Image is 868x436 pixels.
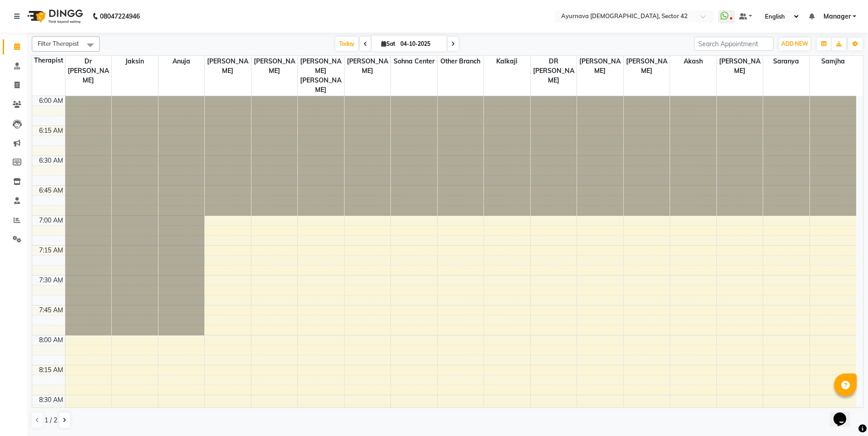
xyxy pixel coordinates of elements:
div: 6:00 AM [37,96,65,106]
span: Manager [824,12,851,21]
span: [PERSON_NAME] [717,56,763,77]
div: Therapist [32,56,65,65]
span: [PERSON_NAME] [345,56,391,77]
input: Search Appointment [694,37,774,51]
span: 1 / 2 [44,416,57,425]
div: 7:45 AM [37,305,65,315]
div: 7:00 AM [37,216,65,225]
span: [PERSON_NAME] [205,56,251,77]
span: Samjha [810,56,856,67]
div: 8:30 AM [37,395,65,405]
span: Jaksin [112,56,158,67]
input: 2025-10-04 [398,37,443,51]
div: 6:45 AM [37,186,65,195]
span: [PERSON_NAME] [252,56,298,77]
span: other branch [438,56,484,67]
span: DR [PERSON_NAME] [531,56,577,86]
span: [PERSON_NAME] [624,56,670,77]
span: sohna center [391,56,437,67]
img: logo [23,4,85,29]
div: 7:15 AM [37,246,65,255]
span: [PERSON_NAME] [PERSON_NAME] [298,56,344,96]
div: 8:00 AM [37,335,65,345]
span: Anuja [158,56,205,67]
div: 6:30 AM [37,156,65,165]
b: 08047224946 [100,4,140,29]
span: Filter Therapist [38,40,79,47]
span: [PERSON_NAME] [577,56,623,77]
div: 7:30 AM [37,276,65,285]
span: akash [670,56,716,67]
span: Sat [379,40,398,47]
span: Dr [PERSON_NAME] [65,56,112,86]
div: 6:15 AM [37,126,65,136]
div: 8:15 AM [37,365,65,375]
iframe: chat widget [830,400,859,427]
button: ADD NEW [779,38,810,50]
span: ADD NEW [781,40,808,47]
span: kalkaji [484,56,530,67]
span: Today [335,37,358,51]
span: Saranya [763,56,809,67]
